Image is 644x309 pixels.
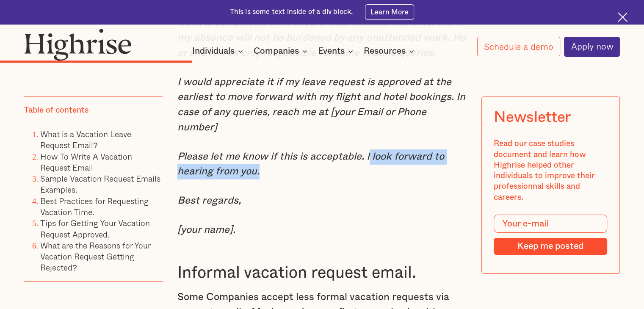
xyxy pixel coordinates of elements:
em: I would appreciate it if my leave request is approved at the earliest to move forward with my fli... [177,77,465,132]
img: Cross icon [618,12,627,22]
a: What are the Reasons for Your Vacation Request Getting Rejected? [40,239,150,274]
div: Newsletter [494,109,571,127]
div: Individuals [192,46,235,56]
form: Modal Form [494,215,608,255]
div: Read our case studies document and learn how Highrise helped other individuals to improve their p... [494,139,608,203]
div: Events [318,46,345,56]
div: Table of contents [24,105,88,116]
a: Sample Vacation Request Emails Examples. [40,172,160,196]
input: Keep me posted [494,238,608,255]
img: Highrise logo [24,28,132,61]
div: Resources [364,46,406,56]
a: How To Write A Vacation Request Email [40,150,132,174]
div: Individuals [192,46,246,56]
a: Best Practices for Requesting Vacation Time. [40,195,149,218]
a: Apply now [564,37,620,57]
div: Companies [254,46,310,56]
div: Resources [364,46,417,56]
input: Your e-mail [494,215,608,233]
div: Events [318,46,356,56]
a: Tips for Getting Your Vacation Request Approved. [40,217,150,240]
div: Companies [254,46,299,56]
a: Learn More [365,4,415,19]
div: This is some text inside of a div block. [230,7,353,17]
em: [your name]. [177,225,235,235]
em: Best regards, [177,196,241,206]
em: Please let me know if this is acceptable. I look forward to hearing from you. [177,152,444,177]
h3: Informal vacation request email. [177,263,467,283]
a: Schedule a demo [477,37,560,56]
a: What is a Vacation Leave Request Email? [40,128,131,151]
